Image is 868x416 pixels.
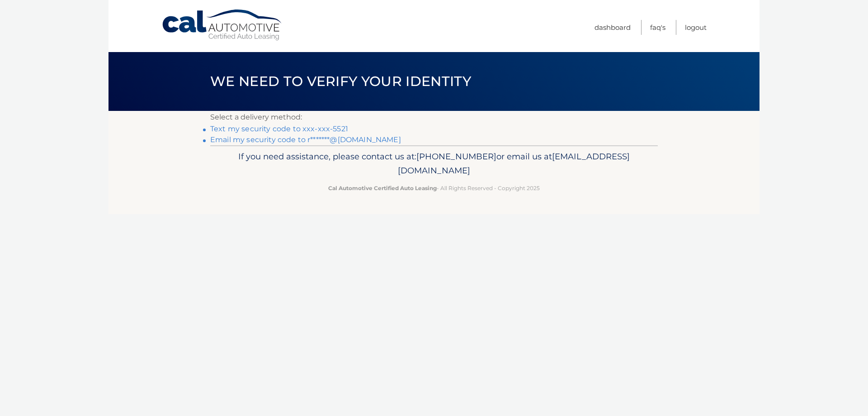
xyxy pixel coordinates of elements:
a: Cal Automotive [161,9,283,41]
a: Dashboard [594,20,631,35]
a: FAQ's [650,20,665,35]
p: If you need assistance, please contact us at: or email us at [216,149,652,178]
p: Select a delivery method: [210,111,658,124]
a: Text my security code to xxx-xxx-5521 [210,124,348,133]
p: - All Rights Reserved - Copyright 2025 [216,183,652,193]
span: [PHONE_NUMBER] [416,151,496,162]
a: Email my security code to r*******@[DOMAIN_NAME] [210,135,401,144]
a: Logout [685,20,707,35]
span: We need to verify your identity [210,73,471,90]
strong: Cal Automotive Certified Auto Leasing [328,185,437,191]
